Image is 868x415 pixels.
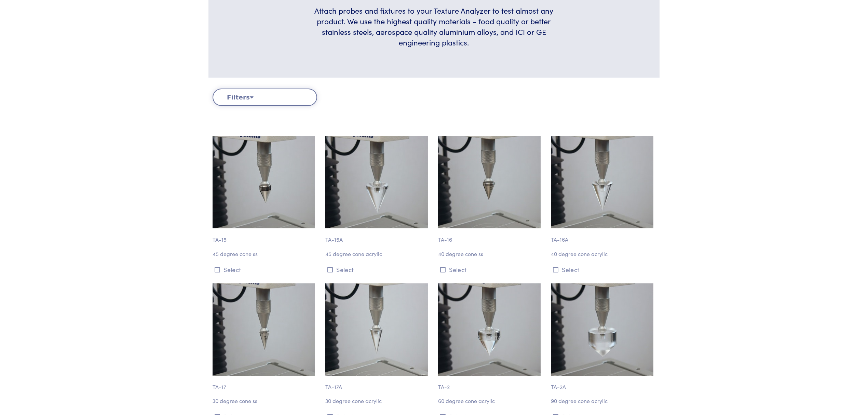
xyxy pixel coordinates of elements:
[325,283,428,376] img: cone_ta-17a_30-degree_2.jpg
[438,136,541,228] img: cone_ta-16_40-degree_2.jpg
[325,397,430,405] p: 30 degree cone acrylic
[551,376,655,391] p: TA-2A
[551,283,653,376] img: cone_ta-2a_90-degree_2.jpg
[438,264,543,275] button: Select
[325,136,428,228] img: cone_ta-15a_45-degree_2.jpg
[213,250,317,258] p: 45 degree cone ss
[213,89,317,106] button: Filters
[438,283,541,376] img: cone_ta-2_60-degree_2.jpg
[213,283,315,376] img: cone_ta-17_30-degree_2.jpg
[438,397,543,405] p: 60 degree cone acrylic
[213,228,317,244] p: TA-15
[325,264,430,275] button: Select
[438,228,543,244] p: TA-16
[213,376,317,391] p: TA-17
[438,250,543,258] p: 40 degree cone ss
[551,228,655,244] p: TA-16A
[325,228,430,244] p: TA-15A
[438,376,543,391] p: TA-2
[551,136,653,228] img: cone_ta-16a_40-degree_2.jpg
[551,264,655,275] button: Select
[306,5,562,48] h6: Attach probes and fixtures to your Texture Analyzer to test almost any product. We use the highes...
[213,264,317,275] button: Select
[551,250,655,258] p: 40 degree cone acrylic
[213,136,315,228] img: cone_ta-15_45-degree_2.jpg
[325,376,430,391] p: TA-17A
[325,250,430,258] p: 45 degree cone acrylic
[551,397,655,405] p: 90 degree cone acrylic
[213,397,317,405] p: 30 degree cone ss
